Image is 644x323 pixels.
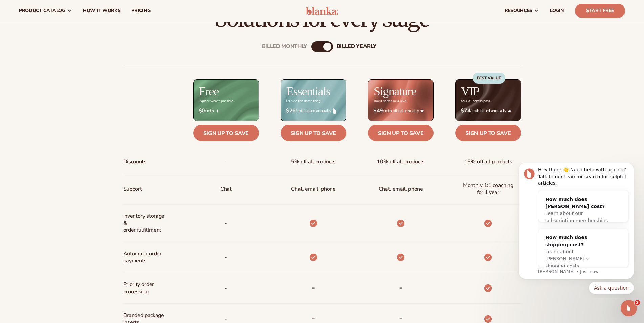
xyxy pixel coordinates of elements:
div: Message content [29,4,120,105]
div: How much does [PERSON_NAME] cost?Learn about our subscription memberships [30,27,106,67]
div: Quick reply options [10,119,125,131]
span: Learn about [PERSON_NAME]'s shipping costs [37,86,80,106]
a: Sign up to save [281,125,346,141]
h2: Solutions for every stage [19,8,625,30]
span: Chat, email, phone [379,183,423,195]
span: 10% off all products [377,156,425,168]
b: - [312,282,315,293]
strong: $0 [199,108,205,114]
span: pricing [131,8,150,14]
a: Sign up to save [368,125,434,141]
strong: $74 [461,108,470,114]
iframe: Intercom live chat [621,300,637,316]
h2: VIP [461,85,479,97]
div: Explore what's possible. [199,99,234,103]
a: Sign up to save [455,125,521,141]
div: Your all-access pass. [461,99,490,103]
span: 2 [635,300,640,305]
img: VIP_BG_199964bd-3653-43bc-8a67-789d2d7717b9.jpg [456,80,520,121]
div: BEST VALUE [473,73,505,84]
span: LOGIN [550,8,564,14]
span: Discounts [123,156,147,168]
span: / mth billed annually [373,108,428,114]
iframe: Intercom notifications message [509,163,644,298]
strong: $26 [286,108,296,114]
div: How much does [PERSON_NAME] cost? [37,33,99,47]
p: Chat, email, phone [291,183,335,195]
span: Monthly 1:1 coaching for 1 year [461,179,515,199]
span: - [225,282,227,295]
img: Signature_BG_eeb718c8-65ac-49e3-a4e5-327c6aa73146.jpg [368,80,433,121]
span: / mth [199,108,253,114]
span: - [225,156,227,168]
span: Priority order processing [123,278,168,298]
div: Let’s do the damn thing. [286,99,321,103]
div: How much does shipping cost?Learn about [PERSON_NAME]'s shipping costs [30,66,106,112]
span: / mth billed annually [286,108,341,114]
div: billed Yearly [337,43,376,50]
img: free_bg.png [194,80,259,121]
b: - [399,282,402,293]
span: Automatic order payments [123,248,168,267]
span: Support [123,183,142,195]
p: - [225,217,227,230]
p: Message from Lee, sent Just now [29,106,120,112]
span: Inventory storage & order fulfillment [123,210,168,236]
img: drop.png [333,108,336,114]
p: Chat [220,183,232,195]
a: Sign up to save [193,125,259,141]
span: 5% off all products [291,156,336,168]
span: resources [505,8,532,14]
strong: $49 [373,108,383,114]
img: Crown_2d87c031-1b5a-4345-8312-a4356ddcde98.png [508,109,511,113]
img: logo [306,7,338,15]
div: Take it to the next level. [373,99,407,103]
span: Learn about our subscription memberships [37,48,99,60]
span: - [225,251,227,264]
div: Hey there 👋 Need help with pricing? Talk to our team or search for helpful articles. [29,4,120,24]
h2: Essentials [286,85,330,97]
span: How It Works [83,8,121,14]
img: Essentials_BG_9050f826-5aa9-47d9-a362-757b82c62641.jpg [281,80,346,121]
span: 15% off all products [464,156,512,168]
h2: Free [199,85,219,97]
span: product catalog [19,8,65,14]
h2: Signature [374,85,416,97]
img: Profile image for Lee [15,5,26,16]
div: How much does shipping cost? [37,71,99,85]
img: Star_6.png [420,109,424,112]
button: Quick reply: Ask a question [80,119,125,131]
img: Free_Icon_bb6e7c7e-73f8-44bd-8ed0-223ea0fc522e.png [216,109,219,113]
span: / mth billed annually [461,108,515,114]
div: Billed Monthly [262,43,307,50]
a: Start Free [575,4,625,18]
